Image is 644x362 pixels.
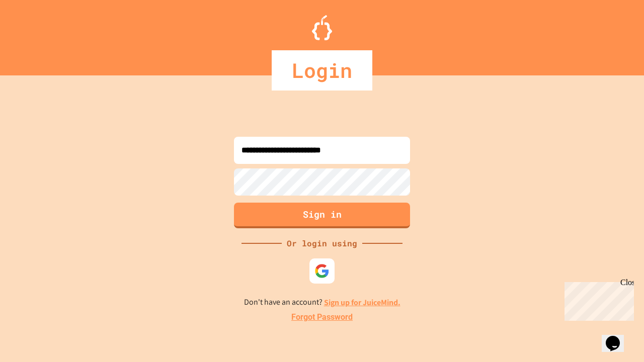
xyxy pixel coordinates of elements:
div: Login [272,50,372,90]
img: Logo.svg [312,15,332,40]
iframe: chat widget [560,278,634,321]
div: Chat with us now!Close [4,4,69,64]
button: Sign in [234,203,410,228]
a: Forgot Password [291,311,353,323]
p: Don't have an account? [244,296,400,309]
img: google-icon.svg [314,263,330,279]
a: Sign up for JuiceMind. [324,297,400,308]
iframe: chat widget [602,322,634,352]
div: Or login using [282,237,362,249]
